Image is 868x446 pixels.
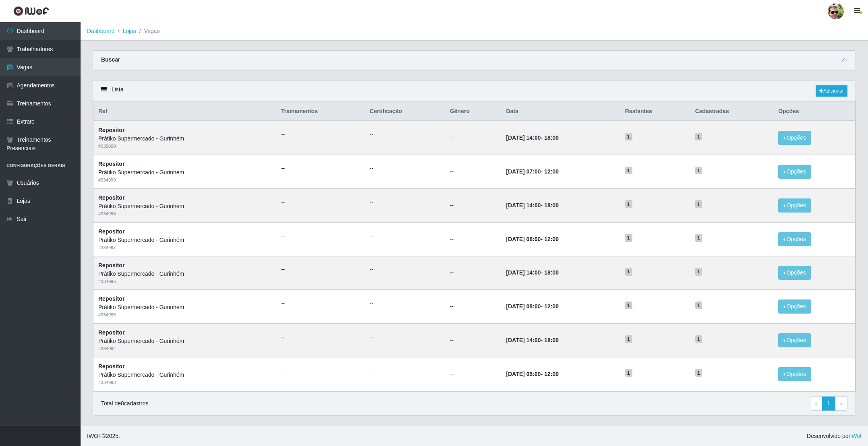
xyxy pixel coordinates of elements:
a: Adicionar [816,85,847,97]
strong: Repositor [98,228,124,235]
ul: -- [281,265,360,274]
div: # 334996 [98,278,271,285]
ul: -- [370,367,440,375]
strong: Repositor [98,262,124,268]
button: Opções [778,333,811,347]
nav: breadcrumb [81,22,868,41]
li: Vagas [136,27,160,35]
strong: - [506,303,559,310]
span: IWOF [87,433,102,439]
time: 18:00 [544,202,559,209]
time: 12:00 [544,236,559,242]
time: [DATE] 07:00 [506,168,541,175]
button: Opções [778,131,811,145]
ul: -- [281,367,360,375]
button: Opções [778,232,811,246]
div: Prátiko Supermercado - Gurinhém [98,303,271,312]
strong: - [506,202,559,209]
span: 1 [625,301,632,310]
td: -- [445,222,501,256]
span: 1 [695,301,702,310]
ul: -- [370,232,440,240]
div: Prátiko Supermercado - Gurinhém [98,337,271,345]
div: Prátiko Supermercado - Gurinhém [98,236,271,244]
div: Prátiko Supermercado - Gurinhém [98,270,271,278]
time: 12:00 [544,168,559,175]
td: -- [445,290,501,324]
th: Gênero [445,102,501,121]
th: Trainamentos [276,102,365,121]
div: # 334993 [98,379,271,386]
time: [DATE] 08:00 [506,303,541,310]
span: 1 [625,200,632,208]
button: Opções [778,266,811,280]
ul: -- [370,299,440,308]
time: 12:00 [544,303,559,310]
nav: pagination [810,396,847,411]
a: Previous [810,396,822,411]
ul: -- [370,130,440,139]
div: # 334999 [98,177,271,184]
strong: - [506,269,559,276]
th: Certificação [365,102,445,121]
span: 1 [695,133,702,141]
ul: -- [281,130,360,139]
ul: -- [281,232,360,240]
strong: Repositor [98,363,124,370]
button: Opções [778,198,811,213]
th: Opções [773,102,855,121]
time: [DATE] 08:00 [506,371,541,377]
th: Restantes [620,102,690,121]
img: CoreUI Logo [13,6,49,16]
strong: Repositor [98,127,124,133]
ul: -- [281,333,360,341]
span: 1 [625,234,632,242]
time: [DATE] 08:00 [506,236,541,242]
strong: Repositor [98,161,124,167]
span: 1 [695,167,702,175]
div: # 334995 [98,312,271,318]
time: 12:00 [544,371,559,377]
strong: Repositor [98,194,124,201]
a: Dashboard [87,28,115,34]
span: 1 [695,335,702,343]
strong: - [506,236,559,242]
div: Prátiko Supermercado - Gurinhém [98,134,271,143]
ul: -- [281,299,360,308]
div: Prátiko Supermercado - Gurinhém [98,371,271,379]
span: 1 [695,234,702,242]
p: Total de 8 cadastros. [101,399,150,408]
td: -- [445,188,501,222]
th: Ref [93,102,276,121]
strong: Buscar [101,56,120,63]
span: 1 [695,369,702,377]
ul: -- [281,164,360,173]
td: -- [445,324,501,357]
td: -- [445,256,501,290]
span: 1 [625,133,632,141]
a: iWof [850,433,862,439]
strong: - [506,134,559,141]
span: © 2025 . [87,432,120,440]
div: # 335000 [98,143,271,150]
ul: -- [370,333,440,341]
span: Desenvolvido por [807,432,862,440]
span: 1 [695,268,702,276]
a: 1 [822,396,836,411]
div: Lista [93,81,856,102]
span: ‹ [815,400,817,407]
strong: Repositor [98,295,124,302]
div: Prátiko Supermercado - Gurinhém [98,168,271,177]
time: [DATE] 14:00 [506,134,541,141]
time: [DATE] 14:00 [506,337,541,343]
div: # 334998 [98,211,271,217]
strong: Repositor [98,329,124,336]
time: 18:00 [544,337,559,343]
time: [DATE] 14:00 [506,202,541,209]
span: 1 [625,335,632,343]
button: Opções [778,299,811,314]
th: Cadastradas [690,102,774,121]
span: › [840,400,842,407]
a: Lojas [122,28,136,34]
td: -- [445,155,501,189]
